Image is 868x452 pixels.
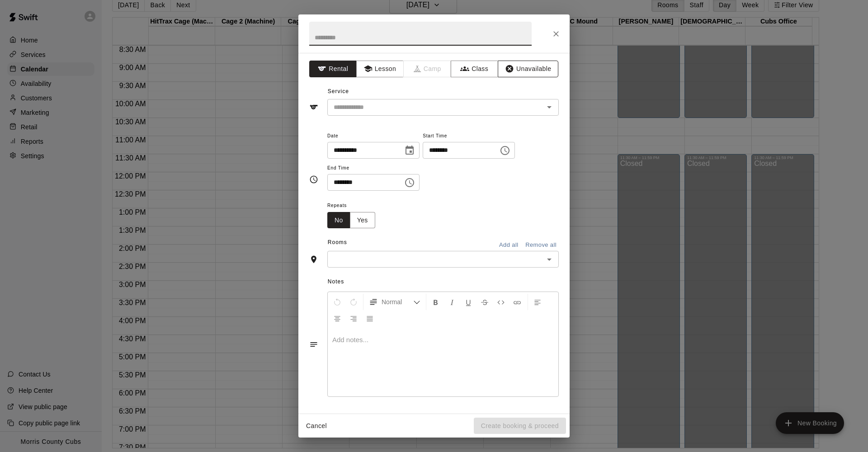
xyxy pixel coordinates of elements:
button: Format Strikethrough [477,294,492,310]
button: Lesson [356,61,404,77]
button: Formatting Options [365,294,424,310]
button: Format Underline [461,294,476,310]
button: Redo [346,294,361,310]
button: Insert Code [493,294,509,310]
button: Open [543,101,556,113]
button: Justify Align [362,310,377,326]
button: Yes [350,212,375,229]
button: Unavailable [498,61,558,77]
button: Insert Link [509,294,525,310]
span: Start Time [423,130,515,142]
span: Service [328,88,349,94]
svg: Notes [309,340,318,349]
button: Choose date, selected date is Aug 24, 2025 [401,141,419,160]
button: Close [548,26,564,42]
span: Camps can only be created in the Services page [404,61,451,77]
span: Repeats [327,200,382,212]
svg: Timing [309,175,318,184]
span: Rooms [328,239,347,245]
button: Format Italics [444,294,460,310]
svg: Rooms [309,255,318,264]
button: Undo [330,294,345,310]
button: Center Align [330,310,345,326]
span: Normal [382,297,413,306]
button: Rental [309,61,357,77]
button: Choose time, selected time is 9:00 AM [496,141,514,160]
svg: Service [309,103,318,112]
span: Date [327,130,420,142]
button: Add all [494,238,523,252]
button: Cancel [302,418,331,434]
button: No [327,212,350,229]
span: Notes [328,275,559,289]
div: outlined button group [327,212,375,229]
button: Choose time, selected time is 9:30 AM [401,174,419,192]
button: Remove all [523,238,559,252]
button: Open [543,253,556,266]
button: Format Bold [428,294,443,310]
button: Class [451,61,498,77]
button: Left Align [530,294,545,310]
span: End Time [327,162,420,174]
button: Right Align [346,310,361,326]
